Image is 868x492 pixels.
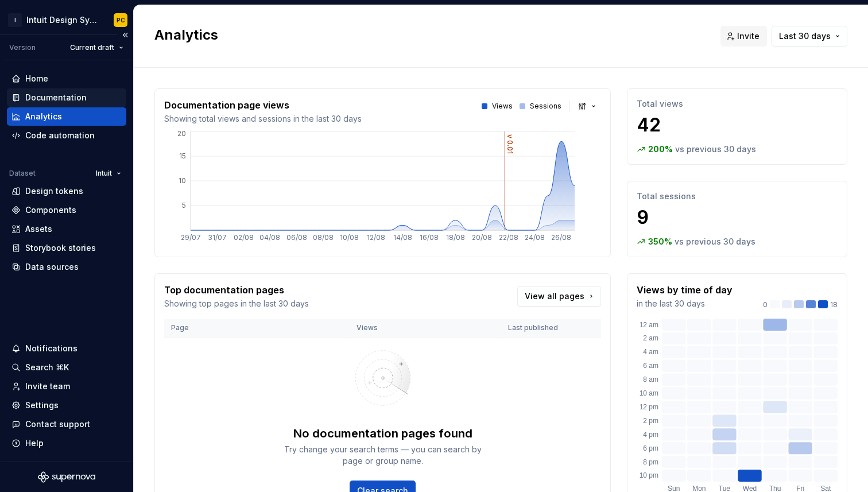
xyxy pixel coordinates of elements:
text: 2 pm [643,417,658,425]
button: Collapse sidebar [117,27,133,43]
div: I [8,13,22,27]
div: PC [117,16,125,25]
p: Showing top pages in the last 30 days [164,298,309,309]
tspan: 20/08 [472,233,492,242]
span: Invite [737,30,759,42]
div: Documentation [25,92,87,103]
a: Home [7,69,126,88]
a: Analytics [7,107,126,126]
tspan: 24/08 [525,233,545,242]
div: 18 [763,300,838,309]
text: 12 pm [640,403,658,411]
a: Data sources [7,258,126,276]
text: 4 am [643,348,658,356]
button: Notifications [7,339,126,358]
div: Try change your search terms — you can search by page or group name. [280,444,486,467]
p: 350 % [648,236,672,247]
p: vs previous 30 days [675,144,756,155]
tspan: 08/08 [313,233,334,242]
tspan: v 0.01 [506,134,514,154]
div: Dataset [9,169,36,178]
tspan: 31/07 [208,233,227,242]
a: View all pages [517,286,601,307]
text: 12 am [640,321,658,329]
p: Views [492,102,513,111]
p: vs previous 30 days [675,236,755,247]
div: Storybook stories [25,242,96,254]
h2: Analytics [154,26,707,44]
button: Intuit [91,165,126,181]
a: Storybook stories [7,239,126,257]
tspan: 10/08 [340,233,359,242]
span: Intuit [96,169,112,178]
tspan: 26/08 [551,233,571,242]
button: Contact support [7,415,126,433]
tspan: 14/08 [393,233,412,242]
th: Page [164,319,350,338]
div: Version [9,43,36,52]
text: 6 am [643,362,658,370]
button: Help [7,434,126,452]
span: Last 30 days [779,30,831,42]
text: 2 am [643,334,658,342]
span: Current draft [70,43,114,52]
p: Views by time of day [637,283,733,297]
div: Components [25,204,76,216]
div: Analytics [25,111,62,122]
tspan: 22/08 [499,233,518,242]
p: in the last 30 days [637,298,733,309]
a: Assets [7,220,126,238]
div: Contact support [25,419,90,430]
p: Documentation page views [164,98,362,112]
button: Invite [720,26,767,47]
text: 4 pm [643,431,658,439]
div: Notifications [25,343,77,354]
div: Assets [25,223,52,235]
text: 8 pm [643,458,658,466]
p: 200 % [648,144,673,155]
tspan: 5 [182,201,186,210]
text: 6 pm [643,444,658,452]
span: View all pages [525,290,584,302]
div: Intuit Design System [26,14,100,26]
tspan: 16/08 [420,233,439,242]
p: Top documentation pages [164,283,309,297]
tspan: 29/07 [181,233,201,242]
tspan: 10 [179,176,186,185]
th: Last published [501,319,601,338]
p: 0 [763,300,768,309]
p: 42 [637,114,838,137]
tspan: 04/08 [259,233,280,242]
a: Design tokens [7,182,126,200]
div: Design tokens [25,185,83,197]
a: Code automation [7,126,126,145]
div: No documentation pages found [293,425,472,441]
div: Home [25,73,48,84]
button: Last 30 days [772,26,847,47]
button: IIntuit Design SystemPC [2,7,131,32]
text: 8 am [643,375,658,383]
button: Search ⌘K [7,358,126,377]
div: Search ⌘K [25,362,69,373]
text: 10 pm [640,471,658,479]
p: Sessions [530,102,561,111]
tspan: 06/08 [286,233,307,242]
svg: Supernova Logo [38,471,95,483]
div: Data sources [25,261,79,273]
a: Components [7,201,126,219]
a: Settings [7,396,126,414]
th: Views [350,319,501,338]
div: Invite team [25,381,70,392]
tspan: 18/08 [446,233,465,242]
p: Showing total views and sessions in the last 30 days [164,113,362,125]
div: Code automation [25,130,95,141]
tspan: 20 [177,129,186,138]
p: Total sessions [637,191,838,202]
button: Current draft [65,40,129,56]
tspan: 12/08 [367,233,385,242]
tspan: 02/08 [234,233,254,242]
a: Documentation [7,88,126,107]
a: Invite team [7,377,126,396]
p: 9 [637,206,838,229]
